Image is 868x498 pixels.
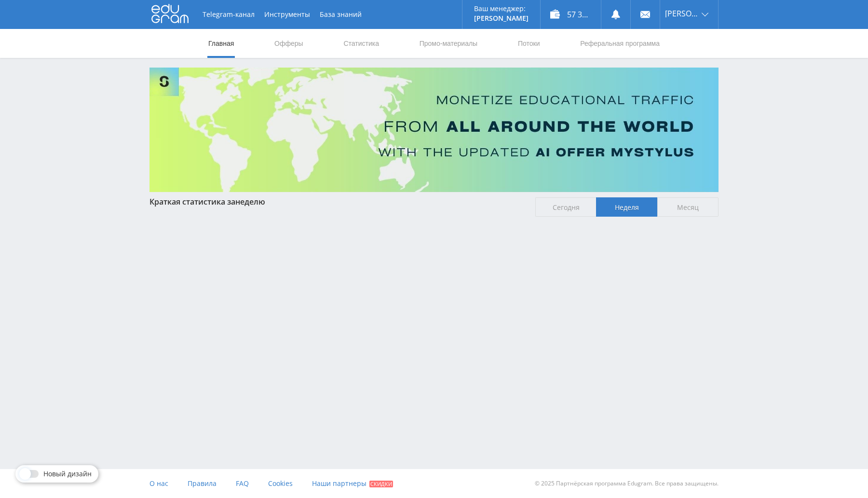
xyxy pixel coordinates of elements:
[579,29,661,58] a: Реферальная программа
[188,469,217,498] a: Правила
[369,481,393,487] span: Скидки
[665,10,699,17] span: [PERSON_NAME]
[207,29,235,58] a: Главная
[419,29,478,58] a: Промо-материалы
[268,479,293,488] span: Cookies
[474,14,529,22] p: [PERSON_NAME]
[312,469,393,498] a: Наши партнеры Скидки
[188,479,217,488] span: Правила
[439,469,719,498] div: © 2025 Партнёрская программа Edugram. Все права защищены.
[149,68,719,192] img: Banner
[149,197,526,206] div: Краткая статистика за
[236,479,249,488] span: FAQ
[149,469,168,498] a: О нас
[535,197,597,217] span: Сегодня
[43,470,92,478] span: Новый дизайн
[657,197,719,217] span: Месяц
[235,196,265,207] span: неделю
[149,479,168,488] span: О нас
[268,469,293,498] a: Cookies
[273,29,304,58] a: Офферы
[236,469,249,498] a: FAQ
[312,479,366,488] span: Наши партнеры
[517,29,541,58] a: Потоки
[596,197,657,217] span: Неделя
[342,29,380,58] a: Статистика
[474,5,529,13] p: Ваш менеджер:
